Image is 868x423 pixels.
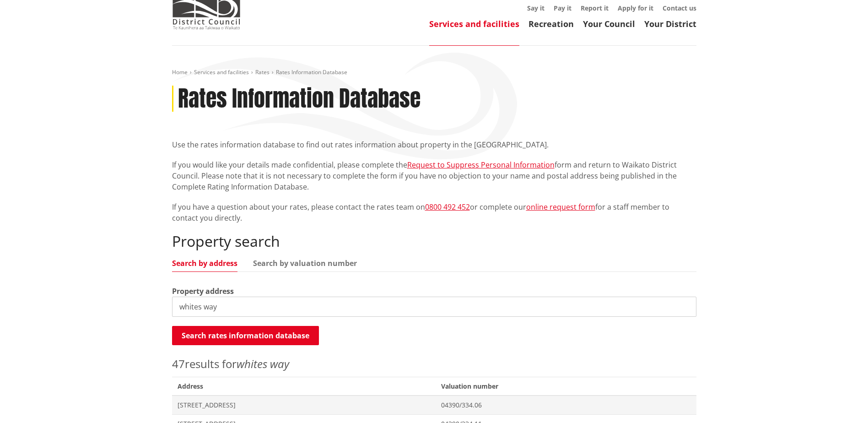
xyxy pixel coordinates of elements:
nav: breadcrumb [172,69,696,76]
span: Address [172,377,436,396]
a: online request form [526,202,595,212]
a: Pay it [554,4,571,12]
p: results for [172,356,696,372]
input: e.g. Duke Street NGARUAWAHIA [172,297,696,317]
a: Recreation [528,18,574,29]
a: Request to Suppress Personal Information [407,160,555,170]
em: whites way [237,356,289,371]
a: Apply for it [618,4,653,12]
iframe: Messenger Launcher [826,385,859,418]
span: Valuation number [436,377,696,396]
h1: Rates Information Database [178,86,421,112]
a: Contact us [663,4,696,12]
span: 47 [172,356,185,371]
a: Search by address [172,260,237,267]
a: Search by valuation number [253,260,357,267]
a: Your District [644,18,696,29]
span: 04390/334.06 [441,401,690,410]
span: [STREET_ADDRESS] [178,401,431,410]
a: [STREET_ADDRESS] 04390/334.06 [172,396,696,414]
a: Say it [527,4,545,12]
a: Rates [255,68,270,76]
a: Services and facilities [194,68,249,76]
a: Report it [581,4,609,12]
button: Search rates information database [172,326,319,345]
span: Rates Information Database [276,68,347,76]
a: Your Council [583,18,635,29]
h2: Property search [172,233,696,250]
a: Home [172,68,188,76]
p: Use the rates information database to find out rates information about property in the [GEOGRAPHI... [172,139,696,150]
p: If you would like your details made confidential, please complete the form and return to Waikato ... [172,159,696,192]
a: Services and facilities [429,18,519,29]
label: Property address [172,286,234,297]
p: If you have a question about your rates, please contact the rates team on or complete our for a s... [172,201,696,223]
a: 0800 492 452 [425,202,470,212]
